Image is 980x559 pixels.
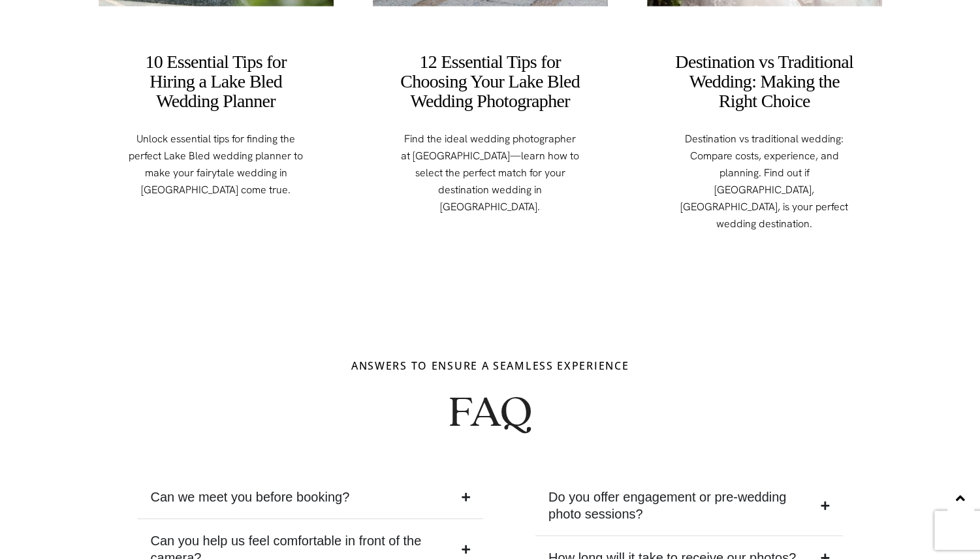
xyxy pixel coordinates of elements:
[400,52,580,111] a: 12 Essential Tips for Choosing Your Lake Bled Wedding Photographer
[125,131,308,199] p: Unlock essential tips for finding the perfect Lake Bled wedding planner to make your fairytale we...
[535,475,843,536] summary: Do you offer engagement or pre-wedding photo sessions?
[548,488,814,522] div: Do you offer engagement or pre-wedding photo sessions?
[399,131,582,216] p: Find the ideal wedding photographer at [GEOGRAPHIC_DATA]—learn how to select the perfect match fo...
[673,131,856,232] p: Destination vs traditional wedding: Compare costs, experience, and planning. Find out if [GEOGRAP...
[138,475,483,519] summary: Can we meet you before booking?
[99,391,882,436] h2: FAQ
[675,52,853,111] a: Destination vs Traditional Wedding: Making the Right Choice
[145,52,286,111] a: 10 Essential Tips for Hiring a Lake Bled Wedding Planner
[99,360,882,371] p: Answers to Ensure a Seamless Experience
[151,488,350,505] div: Can we meet you before booking?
